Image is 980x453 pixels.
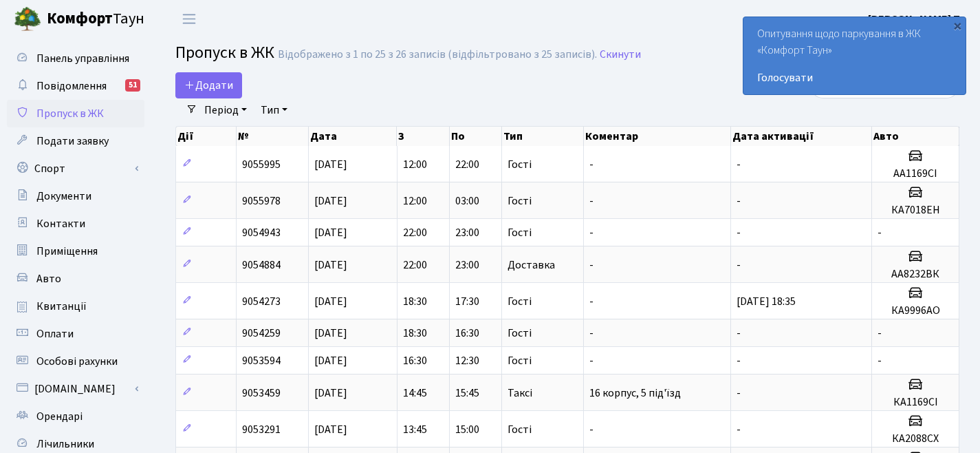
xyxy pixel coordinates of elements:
[314,386,347,401] span: [DATE]
[868,12,963,27] b: [PERSON_NAME] П.
[314,157,347,172] span: [DATE]
[397,127,449,146] th: З
[508,159,532,170] span: Гості
[7,238,144,265] a: Приміщення
[878,268,953,281] h5: АА8232ВК
[508,355,532,366] span: Гості
[872,127,959,146] th: Авто
[455,386,479,401] span: 15:45
[7,265,144,293] a: Авто
[7,155,144,182] a: Спорт
[737,326,741,341] span: -
[242,353,281,368] span: 9053594
[508,328,532,339] span: Гості
[7,210,144,238] a: Контакти
[7,403,144,430] a: Орендарі
[36,78,107,94] span: Повідомлення
[176,127,237,146] th: Дії
[403,353,427,368] span: 16:30
[314,257,347,273] span: [DATE]
[455,353,479,368] span: 12:30
[36,409,83,424] span: Орендарі
[237,127,309,146] th: №
[455,225,479,240] span: 23:00
[403,157,427,172] span: 12:00
[878,396,953,409] h5: КА1169СI
[255,98,293,122] a: Тип
[737,386,741,401] span: -
[589,294,594,309] span: -
[36,134,109,149] span: Подати заявку
[7,348,144,375] a: Особові рахунки
[589,422,594,437] span: -
[314,422,347,437] span: [DATE]
[589,257,594,273] span: -
[731,127,872,146] th: Дата активації
[737,157,741,172] span: -
[36,51,129,66] span: Панель управління
[36,216,85,231] span: Контакти
[403,422,427,437] span: 13:45
[737,225,741,240] span: -
[242,294,281,309] span: 9054273
[508,227,532,238] span: Гості
[314,193,347,209] span: [DATE]
[7,45,144,72] a: Панель управління
[757,70,952,86] a: Голосувати
[737,353,741,368] span: -
[314,326,347,341] span: [DATE]
[455,294,479,309] span: 17:30
[589,225,594,240] span: -
[242,225,281,240] span: 9054943
[878,167,953,180] h5: АА1169СІ
[47,8,113,30] b: Комфорт
[508,260,555,271] span: Доставка
[508,424,532,435] span: Гості
[455,157,479,172] span: 22:00
[403,326,427,341] span: 18:30
[589,157,594,172] span: -
[508,388,532,399] span: Таксі
[508,296,532,307] span: Гості
[589,386,681,401] span: 16 корпус, 5 під'їзд
[403,386,427,401] span: 14:45
[455,326,479,341] span: 16:30
[878,432,953,445] h5: КА2088СХ
[36,106,104,121] span: Пропуск в ЖК
[36,271,61,286] span: Авто
[737,294,796,309] span: [DATE] 18:35
[309,127,397,146] th: Дата
[242,422,281,437] span: 9053291
[878,353,882,368] span: -
[600,48,641,61] a: Скинути
[36,299,87,314] span: Квитанції
[455,422,479,437] span: 15:00
[242,326,281,341] span: 9054259
[14,6,41,33] img: logo.png
[737,422,741,437] span: -
[7,182,144,210] a: Документи
[125,79,140,92] div: 51
[7,320,144,348] a: Оплати
[314,294,347,309] span: [DATE]
[314,353,347,368] span: [DATE]
[242,157,281,172] span: 9055995
[878,204,953,217] h5: КА7018ЕН
[36,326,74,341] span: Оплати
[242,193,281,209] span: 9055978
[508,196,532,207] span: Гості
[7,127,144,155] a: Подати заявку
[184,78,233,93] span: Додати
[868,11,963,28] a: [PERSON_NAME] П.
[403,294,427,309] span: 18:30
[743,17,966,94] div: Опитування щодо паркування в ЖК «Комфорт Таун»
[403,193,427,209] span: 12:00
[36,244,98,259] span: Приміщення
[47,8,144,31] span: Таун
[450,127,502,146] th: По
[878,225,882,240] span: -
[737,193,741,209] span: -
[403,225,427,240] span: 22:00
[242,386,281,401] span: 9053459
[7,72,144,100] a: Повідомлення51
